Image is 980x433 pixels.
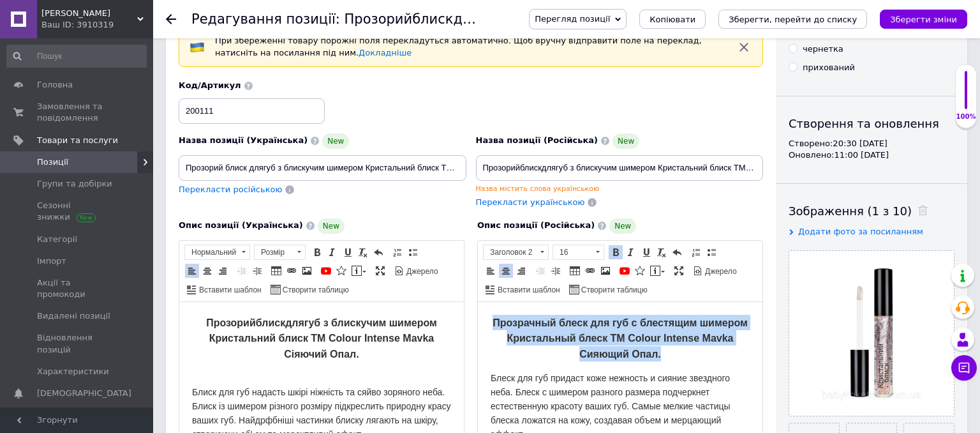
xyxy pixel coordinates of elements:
button: Чат з покупцем [951,355,977,381]
a: По центру [499,264,513,278]
a: По лівому краю [185,264,199,278]
a: Зображення [300,264,314,278]
span: Назва позиції (Українська) [179,135,308,145]
a: По правому краю [514,264,528,278]
a: Курсив (Ctrl+I) [624,245,638,259]
span: Прозрачный блеск для губ с блестящим шимером Кристальный блеск TM Colour Intense Mavka Сияющий Опал. [15,15,270,57]
a: Створити таблицю [567,282,650,296]
span: New [318,218,345,234]
span: Імпорт [37,255,66,267]
span: Нормальний [185,245,237,259]
span: Розмір [255,245,293,259]
a: Максимізувати [373,264,387,278]
div: Створено: 20:30 [DATE] [789,138,954,149]
div: чернетка [803,43,843,55]
a: Жирний (Ctrl+B) [310,245,324,259]
div: 100% Якість заповнення [955,64,977,128]
a: Джерело [691,264,739,278]
input: Наприклад, H&M жіноча сукня зелена 38 розмір вечірня максі з блискітками [476,155,764,181]
a: Видалити форматування [356,245,370,259]
a: Таблиця [269,264,283,278]
span: Самые мелкие частицы блеска ложатся на кожу, создавая объем и мерцающий эффект. [13,99,253,137]
a: Курсив (Ctrl+I) [325,245,339,259]
span: Опис позиції (Російська) [477,220,595,230]
span: Beby Koketka [41,8,137,19]
a: Зменшити відступ [235,264,249,278]
span: Джерело [405,266,438,277]
a: Зменшити відступ [533,264,547,278]
div: Оновлено: 11:00 [DATE] [789,149,954,161]
span: Назва позиції (Російська) [476,135,598,145]
a: Підкреслений (Ctrl+U) [639,245,653,259]
a: Вставити/Редагувати посилання (Ctrl+L) [583,264,597,278]
span: Акції та промокоди [37,277,118,300]
a: Створити таблицю [269,282,351,296]
span: New [609,218,636,234]
span: Заголовок 2 [484,245,536,259]
span: Видалені позиції [37,310,110,322]
span: Відновлення позицій [37,332,118,355]
a: Збільшити відступ [549,264,563,278]
span: New [322,133,349,149]
a: Повернути (Ctrl+Z) [670,245,684,259]
span: Додати фото за посиланням [798,227,923,236]
a: Таблиця [568,264,582,278]
span: Сезонні знижки [37,200,118,223]
a: Заголовок 2 [483,245,549,260]
a: По центру [200,264,214,278]
a: Розмір [254,245,306,260]
a: Вставити шаблон [185,282,264,296]
span: Перегляд позиції [535,14,610,24]
a: Вставити повідомлення [648,264,667,278]
span: Джерело [703,266,737,277]
span: При збереженні товару порожні поля перекладуться автоматично. Щоб вручну відправити поле на перек... [215,36,702,57]
img: :flag-ua: [189,40,205,55]
a: Повернути (Ctrl+Z) [371,245,385,259]
span: Код/Артикул [179,80,241,90]
span: Замовлення та повідомлення [37,101,118,124]
div: Ваш ID: 3910319 [41,19,153,31]
a: Вставити повідомлення [350,264,368,278]
button: Копіювати [639,10,706,29]
button: Зберегти зміни [880,10,967,29]
span: Перекласти російською [179,185,282,194]
div: Зображення (1 з 10) [789,203,954,219]
span: Головна [37,79,73,91]
a: Вставити іконку [334,264,348,278]
button: Зберегти, перейти до списку [718,10,867,29]
a: Збільшити відступ [250,264,264,278]
span: Позиції [37,156,68,168]
span: Створити таблицю [579,285,648,296]
div: 100% [956,112,976,121]
a: По правому краю [216,264,230,278]
a: По лівому краю [484,264,498,278]
span: Перекласти українською [476,197,585,207]
span: Опис позиції (Українська) [179,220,303,230]
a: Вставити/видалити маркований список [704,245,718,259]
div: Назва містить слова українською [476,184,764,194]
div: Повернутися назад [166,14,176,24]
span: Товари та послуги [37,135,118,146]
span: Вставити шаблон [197,285,262,296]
a: Джерело [392,264,440,278]
a: Вставити/Редагувати посилання (Ctrl+L) [285,264,299,278]
span: Блеск для губ придаст коже нежность и сияние звездного неба. [13,71,252,95]
span: Блеск с шимером разного размера подчеркнет естественную красоту ваших губ. [13,85,232,109]
i: Зберегти зміни [890,15,957,24]
span: Вставити шаблон [496,285,560,296]
span: Копіювати [650,15,695,24]
span: [DEMOGRAPHIC_DATA] [37,388,131,399]
a: Зображення [598,264,612,278]
span: Характеристики [37,366,109,377]
input: Пошук [6,45,147,68]
a: Вставити/видалити нумерований список [689,245,703,259]
div: Створення та оновлення [789,116,954,132]
i: Зберегти, перейти до списку [729,15,857,24]
span: Групи та добірки [37,178,112,190]
a: Підкреслений (Ctrl+U) [341,245,355,259]
span: New [612,133,639,149]
a: Нормальний [184,245,250,260]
